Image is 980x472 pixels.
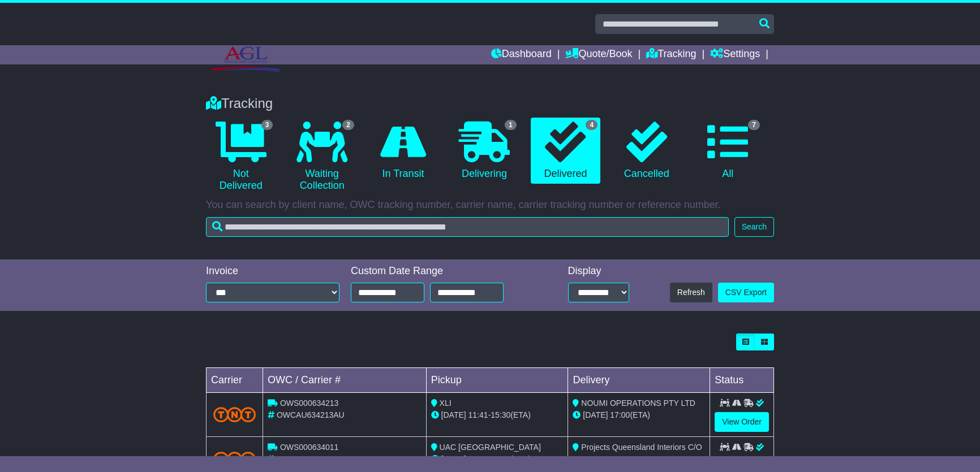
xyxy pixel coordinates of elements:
[351,265,532,278] div: Custom Date Range
[368,118,438,184] a: In Transit
[718,283,774,302] a: CSV Export
[581,399,695,408] span: NOUMI OPERATIONS PTY LTD
[449,118,519,184] a: 1 Delivering
[277,410,345,419] span: OWCAU634213AU
[505,120,517,130] span: 1
[565,45,632,64] a: Quote/Book
[670,283,712,302] button: Refresh
[468,454,488,464] span: 10:37
[213,407,256,422] img: TNT_Domestic.png
[277,454,345,464] span: OWCAU634011AU
[261,120,273,130] span: 3
[573,443,702,464] span: Projects Queensland Interiors C/O CHA-FBP Store
[468,410,488,419] span: 11:41
[693,118,763,184] a: 7 All
[573,409,705,421] div: (ETA)
[748,120,760,130] span: 7
[441,454,466,464] span: [DATE]
[206,199,774,211] p: You can search by client name, OWC tracking number, carrier name, carrier tracking number or refe...
[263,368,427,393] td: OWC / Carrier #
[491,410,510,419] span: 15:30
[206,265,339,278] div: Invoice
[491,454,510,464] span: 17:00
[612,118,681,184] a: Cancelled
[568,265,629,278] div: Display
[583,410,608,419] span: [DATE]
[710,368,774,393] td: Status
[206,118,276,196] a: 3 Not Delivered
[715,412,769,432] a: View Order
[568,368,710,393] td: Delivery
[431,409,564,421] div: - (ETA)
[342,120,354,130] span: 2
[440,399,452,408] span: XLI
[610,410,630,419] span: 17:00
[441,410,466,419] span: [DATE]
[586,120,598,130] span: 4
[491,45,552,64] a: Dashboard
[280,443,339,452] span: OWS000634011
[431,453,564,465] div: - (ETA)
[280,399,339,408] span: OWS000634213
[207,368,263,393] td: Carrier
[213,452,256,467] img: TNT_Domestic.png
[734,217,774,237] button: Search
[440,443,541,452] span: UAC [GEOGRAPHIC_DATA]
[200,96,780,112] div: Tracking
[646,45,696,64] a: Tracking
[531,118,600,184] a: 4 Delivered
[426,368,568,393] td: Pickup
[710,45,760,64] a: Settings
[287,118,356,196] a: 2 Waiting Collection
